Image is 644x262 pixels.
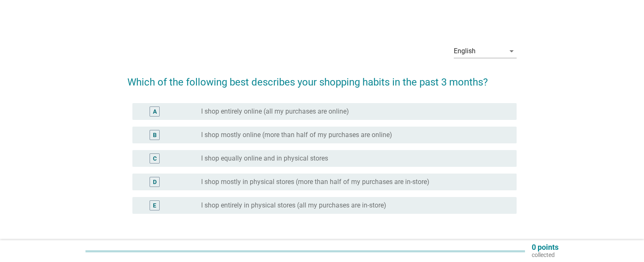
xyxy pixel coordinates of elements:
[153,178,157,187] div: D
[153,201,156,210] div: E
[532,251,559,259] p: collected
[153,154,157,163] div: C
[127,66,517,90] h2: Which of the following best describes your shopping habits in the past 3 months?
[201,201,386,210] label: I shop entirely in physical stores (all my purchases are in-store)
[153,131,157,140] div: B
[201,107,349,116] label: I shop entirely online (all my purchases are online)
[201,178,429,186] label: I shop mostly in physical stores (more than half of my purchases are in-store)
[201,131,392,139] label: I shop mostly online (more than half of my purchases are online)
[454,47,476,55] div: English
[532,244,559,251] p: 0 points
[507,46,517,56] i: arrow_drop_down
[153,107,157,116] div: A
[201,154,328,163] label: I shop equally online and in physical stores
